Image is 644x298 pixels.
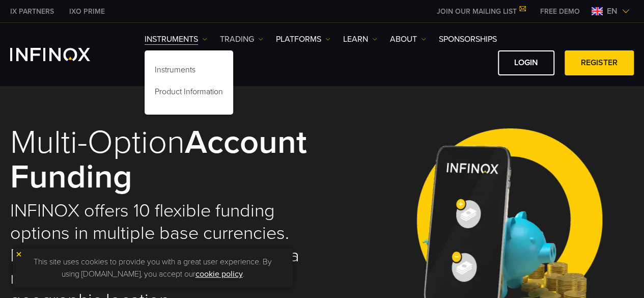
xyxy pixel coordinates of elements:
span: en [603,5,622,17]
a: INFINOX Logo [10,48,114,61]
a: Instruments [145,61,233,83]
a: INFINOX MENU [533,6,587,17]
a: SPONSORSHIPS [439,33,497,45]
h1: Multi-Option [10,125,310,195]
img: yellow close icon [15,251,22,258]
a: TRADING [220,33,263,45]
a: JOIN OUR MAILING LIST [429,7,533,16]
a: cookie policy [195,269,243,279]
a: Product Information [145,83,233,104]
p: This site uses cookies to provide you with a great user experience. By using [DOMAIN_NAME], you a... [18,253,288,283]
a: REGISTER [565,50,634,75]
a: INFINOX [62,6,113,17]
strong: Account Funding [10,122,307,197]
a: Instruments [145,33,207,45]
a: INFINOX [3,6,62,17]
a: PLATFORMS [276,33,330,45]
a: ABOUT [390,33,426,45]
a: LOGIN [498,50,554,75]
a: Learn [343,33,377,45]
